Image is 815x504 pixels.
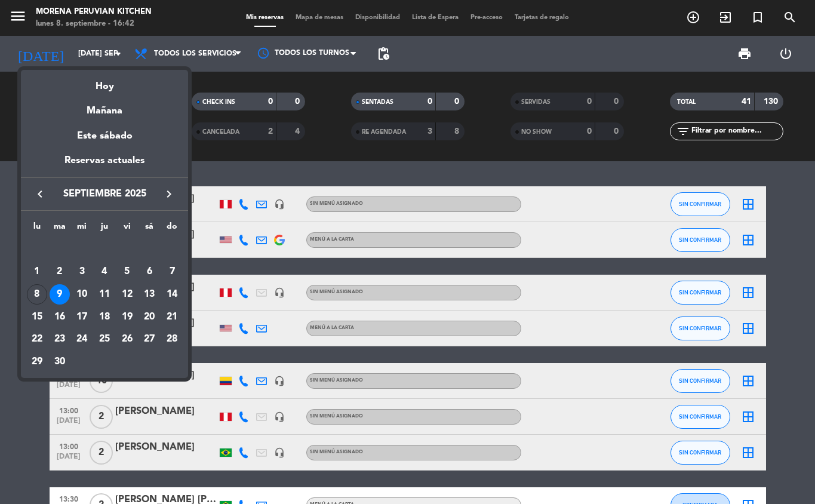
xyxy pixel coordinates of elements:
[139,260,161,283] td: 6 de septiembre de 2025
[161,283,183,306] td: 14 de septiembre de 2025
[161,306,183,328] td: 21 de septiembre de 2025
[93,283,116,306] td: 11 de septiembre de 2025
[139,284,159,305] div: 13
[70,328,93,351] td: 24 de septiembre de 2025
[27,307,47,327] div: 15
[162,284,182,305] div: 14
[29,186,51,202] button: keyboard_arrow_left
[48,306,71,328] td: 16 de septiembre de 2025
[26,260,48,283] td: 1 de septiembre de 2025
[117,307,137,327] div: 19
[117,284,137,305] div: 12
[117,329,137,349] div: 26
[70,306,93,328] td: 17 de septiembre de 2025
[116,220,139,238] th: viernes
[21,70,188,94] div: Hoy
[116,306,139,328] td: 19 de septiembre de 2025
[94,284,115,305] div: 11
[48,328,71,351] td: 23 de septiembre de 2025
[162,329,182,349] div: 28
[162,307,182,327] div: 21
[162,262,182,282] div: 7
[48,283,71,306] td: 9 de septiembre de 2025
[26,238,183,261] td: SEP.
[117,262,137,282] div: 5
[50,329,70,349] div: 23
[26,283,48,306] td: 8 de septiembre de 2025
[94,307,115,327] div: 18
[139,220,161,238] th: sábado
[26,351,48,373] td: 29 de septiembre de 2025
[116,260,139,283] td: 5 de septiembre de 2025
[26,306,48,328] td: 15 de septiembre de 2025
[50,262,70,282] div: 2
[93,306,116,328] td: 18 de septiembre de 2025
[70,283,93,306] td: 10 de septiembre de 2025
[139,328,161,351] td: 27 de septiembre de 2025
[139,283,161,306] td: 13 de septiembre de 2025
[72,329,92,349] div: 24
[139,262,159,282] div: 6
[48,351,71,373] td: 30 de septiembre de 2025
[50,307,70,327] div: 16
[51,186,158,202] span: septiembre 2025
[161,260,183,283] td: 7 de septiembre de 2025
[158,186,180,202] button: keyboard_arrow_right
[27,329,47,349] div: 22
[26,328,48,351] td: 22 de septiembre de 2025
[27,284,47,305] div: 8
[72,284,92,305] div: 10
[50,352,70,372] div: 30
[139,329,159,349] div: 27
[93,260,116,283] td: 4 de septiembre de 2025
[48,220,71,238] th: martes
[116,328,139,351] td: 26 de septiembre de 2025
[70,260,93,283] td: 3 de septiembre de 2025
[116,283,139,306] td: 12 de septiembre de 2025
[27,262,47,282] div: 1
[161,328,183,351] td: 28 de septiembre de 2025
[94,262,115,282] div: 4
[21,153,188,177] div: Reservas actuales
[93,220,116,238] th: jueves
[72,262,92,282] div: 3
[21,94,188,119] div: Mañana
[94,329,115,349] div: 25
[48,260,71,283] td: 2 de septiembre de 2025
[33,187,47,201] i: keyboard_arrow_left
[139,307,159,327] div: 20
[93,328,116,351] td: 25 de septiembre de 2025
[50,284,70,305] div: 9
[162,187,176,201] i: keyboard_arrow_right
[139,306,161,328] td: 20 de septiembre de 2025
[26,220,48,238] th: lunes
[70,220,93,238] th: miércoles
[72,307,92,327] div: 17
[21,119,188,153] div: Este sábado
[27,352,47,372] div: 29
[161,220,183,238] th: domingo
